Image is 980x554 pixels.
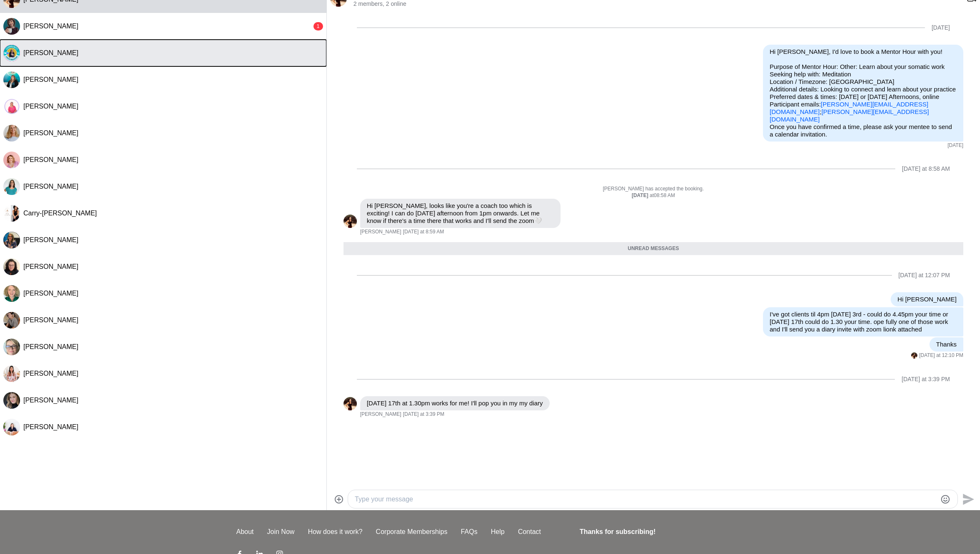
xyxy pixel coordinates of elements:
img: K [911,352,917,359]
a: Contact [511,527,548,537]
button: Emoji picker [940,494,950,504]
textarea: Type your message [355,494,937,504]
div: Kristy Eagleton [911,352,917,359]
div: Kate Vertsonis [3,232,20,248]
a: [PERSON_NAME][EMAIL_ADDRESS][DOMAIN_NAME] [770,101,928,115]
img: C [3,339,20,355]
span: [PERSON_NAME] [23,183,78,190]
div: Annette Rudd [3,258,20,275]
span: [PERSON_NAME] [23,49,78,56]
a: About [230,527,260,537]
span: [PERSON_NAME] [23,103,78,110]
img: K [3,232,20,248]
span: [PERSON_NAME] [23,290,78,297]
h4: Thanks for subscribing! [580,527,739,537]
img: S [3,285,20,302]
span: [PERSON_NAME] [23,236,78,243]
p: [PERSON_NAME] has accepted the booking. [344,186,963,192]
img: M [3,178,20,195]
p: Thanks [936,341,957,348]
span: [PERSON_NAME] [23,23,78,30]
p: [DATE] 17th at 1.30pm works for me! I'll pop you in my my diary [367,400,543,407]
span: [PERSON_NAME] [23,316,78,324]
span: Carry-[PERSON_NAME] [23,210,97,217]
time: 2025-08-26T21:28:28.742Z [947,142,963,149]
div: Carry-Louise Hansell [3,205,20,222]
div: Leanne Tran [3,419,20,435]
a: Corporate Memberships [369,527,454,537]
div: Stephanie Sullivan [3,285,20,302]
a: How does it work? [301,527,369,537]
div: Emily Fogg [3,71,20,88]
strong: [DATE] [631,192,649,198]
span: [PERSON_NAME] [360,229,402,235]
div: [DATE] [932,24,950,31]
p: Purpose of Mentor Hour: Other: Learn about your somatic work Seeking help with: Meditation Locati... [770,63,957,123]
p: I've got clients til 4pm [DATE] 3rd - could do 4.45pm your time or [DATE] 17th could do 1.30 your... [770,311,957,333]
div: Michelle Hearne [3,178,20,195]
div: Kristy Eagleton [344,215,357,228]
span: [PERSON_NAME] [23,343,78,350]
div: Emily Wong [3,365,20,382]
p: Once you have confirmed a time, please ask your mentee to send a calendar invitation. [770,123,957,138]
img: K [344,397,357,410]
p: Hi [PERSON_NAME], I'd love to book a Mentor Hour with you! [770,48,957,56]
div: Vari McGaan [3,152,20,168]
span: [PERSON_NAME] [360,411,402,418]
img: J [3,312,20,329]
div: [DATE] at 3:39 PM [902,376,950,383]
span: 🤍 [534,217,542,224]
span: [PERSON_NAME] [23,129,78,137]
img: V [3,152,20,168]
a: Join Now [260,527,301,537]
div: [DATE] at 12:07 PM [899,272,950,279]
div: Marie Fox [3,45,20,61]
div: [DATE] at 8:58 AM [902,165,950,172]
img: F [3,392,20,409]
time: 2025-09-01T02:40:45.549Z [919,352,963,359]
button: Send [958,490,977,508]
a: [PERSON_NAME][EMAIL_ADDRESS][DOMAIN_NAME] [770,108,929,123]
time: 2025-09-03T06:09:35.751Z [403,411,444,418]
a: Help [484,527,511,537]
img: E [3,365,20,382]
div: Unread messages [344,242,963,255]
img: L [3,419,20,435]
a: FAQs [454,527,484,537]
div: Christie Flora [3,18,20,35]
div: Sandy Hanrahan [3,98,20,115]
img: M [3,45,20,61]
div: Fiona Wood [3,392,20,409]
div: Jane Hacquoil [3,312,20,329]
div: 1 [313,22,323,30]
img: C [3,18,20,35]
p: 2 members , 2 online [354,0,960,8]
p: Hi [PERSON_NAME] [897,296,957,303]
span: [PERSON_NAME] [23,76,78,83]
img: K [344,215,357,228]
span: [PERSON_NAME] [23,370,78,377]
span: [PERSON_NAME] [23,263,78,270]
span: [PERSON_NAME] [23,397,78,404]
img: C [3,205,20,222]
span: [PERSON_NAME] [23,156,78,163]
img: M [3,125,20,142]
img: A [3,258,20,275]
div: Meg Barlogio [3,125,20,142]
span: [PERSON_NAME] [23,423,78,430]
div: Kristy Eagleton [344,397,357,410]
p: Hi [PERSON_NAME], looks like you're a coach too which is exciting! I can do [DATE] afternoon from... [367,202,554,225]
time: 2025-08-30T23:29:44.638Z [403,229,444,235]
div: Ceri McCutcheon [3,339,20,355]
img: S [3,98,20,115]
div: at 08:58 AM [344,192,963,199]
img: E [3,71,20,88]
